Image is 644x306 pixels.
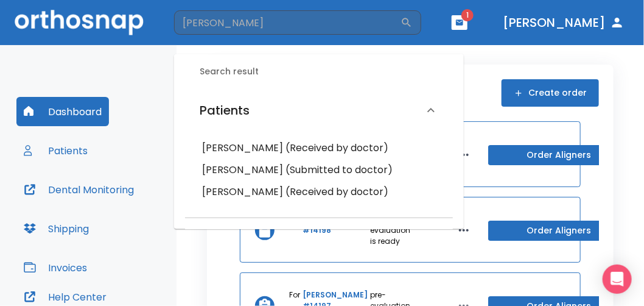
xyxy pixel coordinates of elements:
[370,214,410,247] p: pre-evaluation is ready
[174,10,401,35] input: Search by Patient Name or Case #
[461,9,474,21] span: 1
[16,97,109,126] button: Dashboard
[185,88,453,132] div: Patients
[502,79,599,107] button: Create order
[15,10,144,35] img: Orthosnap
[200,101,250,120] h6: Patients
[488,145,629,165] button: Order Aligners
[202,162,436,179] h6: [PERSON_NAME] (Submitted to doctor)
[202,183,436,201] h6: [PERSON_NAME] (Received by doctor)
[200,226,250,245] h6: Invoices
[303,214,368,247] a: [PERSON_NAME] #14198
[488,221,629,241] button: Order Aligners
[289,214,300,247] p: For
[16,253,94,282] button: Invoices
[16,136,95,165] button: Patients
[603,265,632,294] div: Open Intercom Messenger
[200,65,453,79] h6: Search result
[16,175,141,204] button: Dental Monitoring
[16,214,96,243] button: Shipping
[498,12,629,34] button: [PERSON_NAME]
[202,140,436,157] h6: [PERSON_NAME] (Received by doctor)
[185,218,453,252] div: Invoices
